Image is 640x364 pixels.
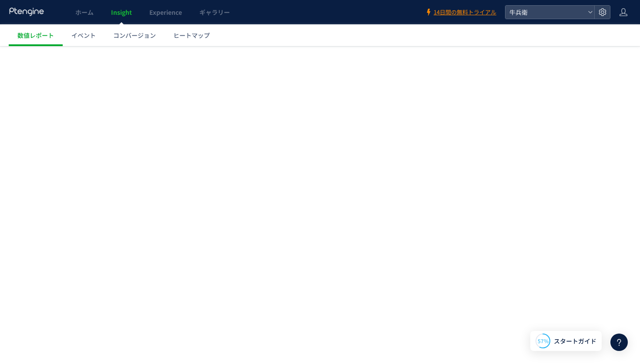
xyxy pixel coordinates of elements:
span: コンバージョン [113,31,156,40]
span: 14日間の無料トライアル [434,8,496,17]
span: 数値レポート [17,31,54,40]
span: スタートガイド [554,337,596,346]
span: Insight [111,8,132,17]
span: 牛兵衛 [507,6,584,19]
span: ホーム [75,8,94,17]
span: Experience [149,8,182,17]
span: ギャラリー [199,8,230,17]
span: イベント [71,31,96,40]
span: ヒートマップ [173,31,210,40]
a: 14日間の無料トライアル [425,8,496,17]
span: 57% [538,337,549,344]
